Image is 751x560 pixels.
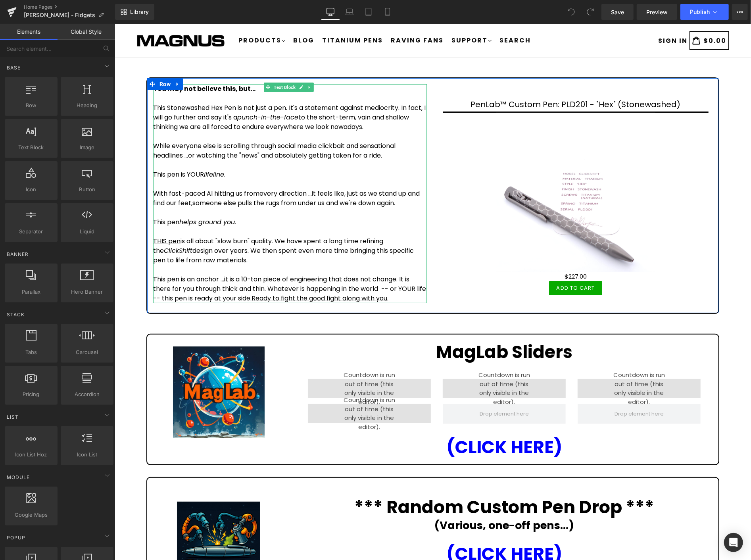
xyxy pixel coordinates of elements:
[7,143,55,152] span: Text Block
[359,4,378,20] a: Tablet
[434,257,488,271] button: Add To Cart
[7,185,55,194] span: Icon
[22,9,111,25] img: Magnus Store
[332,518,448,542] a: (CLICK HERE)
[6,473,31,481] span: Module
[7,348,55,356] span: Tabs
[611,8,624,16] span: Save
[6,534,26,541] span: Popup
[38,194,312,203] p: This pen .
[378,4,397,20] a: Mobile
[38,213,312,241] p: is all about "slow burn" quality. We have spent a long time refining the design over years. We th...
[123,89,184,98] i: punch-in-the-face
[544,12,573,22] a: SIGN IN
[24,12,95,18] span: [PERSON_NAME] - Fidgets
[7,390,55,398] span: Pricing
[24,4,115,10] a: Home Pages
[690,9,710,15] span: Publish
[38,251,312,279] p: This pen is an anchor ...it is a 10-ton piece of engineering that does not change. It is there fo...
[646,8,668,16] span: Preview
[191,59,199,68] a: Expand / Collapse
[442,260,480,268] span: Add To Cart
[58,54,68,66] a: Expand / Collapse
[320,494,459,509] strong: (Various, one-off pens...)
[7,227,55,236] span: Separator
[7,101,55,110] span: Row
[680,4,729,20] button: Publish
[450,248,472,258] span: $227.00
[321,4,340,20] a: Desktop
[38,165,312,184] p: With fast-paced AI hitting us fromevery direction ...it feels like, just as we stand up and find ...
[49,222,78,231] i: ClickShift
[38,60,141,69] strong: You may not believe this, but...
[6,311,25,318] span: Stack
[63,348,111,356] span: Carousel
[38,146,312,156] p: This pen is YOUR .
[544,12,573,21] span: SIGN IN
[63,227,111,236] span: Liquid
[637,4,677,20] a: Preview
[582,4,598,20] button: Redo
[6,64,21,71] span: Base
[724,533,743,552] div: Open Intercom Messenger
[589,12,612,21] span: $0.00
[6,250,29,258] span: Banner
[38,79,312,108] p: This Stonewashed Hex Pen is not just a pen. It's a statement against mediocrity. In fact, I will ...
[7,288,55,296] span: Parallax
[38,213,66,222] u: THIS pen
[381,89,541,248] img: PenLab™ Custom Pen: PLD201 -
[63,450,111,459] span: Icon List
[130,8,149,15] span: Library
[6,413,19,421] span: List
[157,59,182,68] span: Text Block
[137,270,273,279] u: Ready to fight the good fight along with you
[43,54,58,66] span: Row
[7,511,55,519] span: Google Maps
[38,117,312,137] p: While everyone else is scrolling through social media clickbait and sensational headlines ...or w...
[732,4,748,20] button: More
[63,101,111,110] span: Heading
[63,390,111,398] span: Accordion
[63,185,111,194] span: Button
[7,450,55,459] span: Icon List Hoz
[340,4,359,20] a: Laptop
[575,7,615,27] a: $0.00
[356,76,566,85] a: PenLab™ Custom Pen: PLD201 - "Hex" (Stonewashed)
[115,4,154,20] a: New Library
[332,411,448,435] a: (CLICK HERE)
[65,194,120,203] i: helps ground you
[240,471,540,495] strong: *** Random Custom Pen Drop ***
[89,146,109,155] i: lifeline
[63,288,111,296] span: Hero Banner
[321,316,458,340] strong: MagLab Sliders
[563,4,579,20] button: Undo
[63,143,111,152] span: Image
[58,24,115,40] a: Global Style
